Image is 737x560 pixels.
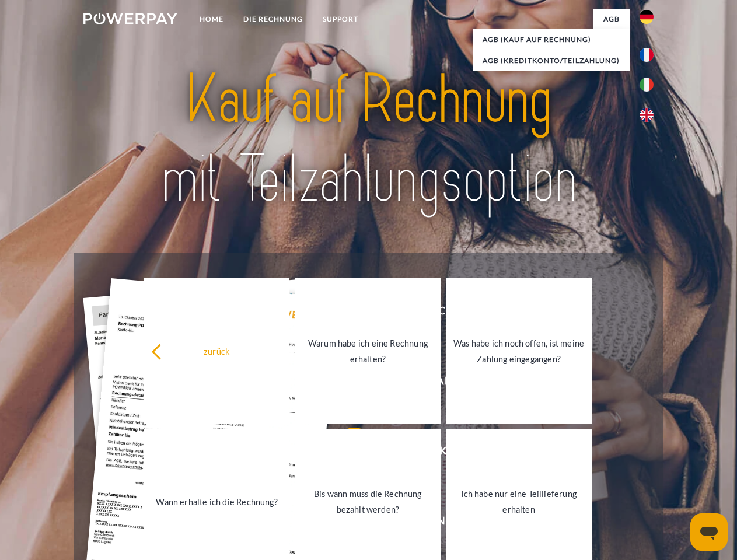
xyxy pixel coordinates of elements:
img: title-powerpay_de.svg [111,56,626,223]
img: de [640,10,654,24]
img: en [640,108,654,122]
iframe: Schaltfläche zum Öffnen des Messaging-Fensters [690,513,728,551]
img: logo-powerpay-white.svg [83,13,177,24]
div: Bis wann muss die Rechnung bezahlt werden? [302,486,434,517]
div: Warum habe ich eine Rechnung erhalten? [302,335,434,367]
img: it [640,78,654,92]
a: DIE RECHNUNG [233,9,313,30]
a: AGB (Kreditkonto/Teilzahlung) [473,50,630,71]
div: Was habe ich noch offen, ist meine Zahlung eingegangen? [453,335,585,367]
div: Wann erhalte ich die Rechnung? [151,494,282,509]
div: Ich habe nur eine Teillieferung erhalten [453,486,585,517]
a: AGB (Kauf auf Rechnung) [473,29,630,50]
a: agb [593,9,630,30]
a: Home [190,9,233,30]
img: fr [640,48,654,62]
a: SUPPORT [313,9,368,30]
a: Was habe ich noch offen, ist meine Zahlung eingegangen? [446,278,592,424]
div: zurück [151,343,282,359]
